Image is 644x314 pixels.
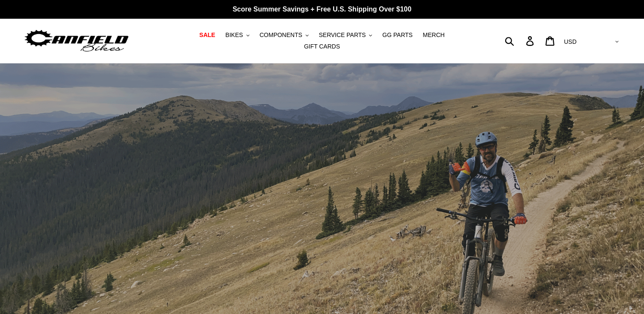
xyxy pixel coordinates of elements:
span: MERCH [423,31,444,39]
span: GIFT CARDS [304,43,340,50]
button: SERVICE PARTS [315,29,376,41]
a: SALE [195,29,219,41]
span: COMPONENTS [260,31,302,39]
span: BIKES [226,31,243,39]
span: SERVICE PARTS [319,31,366,39]
span: SALE [199,31,215,39]
input: Search [509,31,531,50]
a: GIFT CARDS [300,41,344,52]
a: MERCH [418,29,449,41]
img: Canfield Bikes [23,28,130,54]
button: BIKES [221,29,254,41]
a: GG PARTS [378,29,417,41]
span: GG PARTS [382,31,412,39]
button: COMPONENTS [255,29,313,41]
